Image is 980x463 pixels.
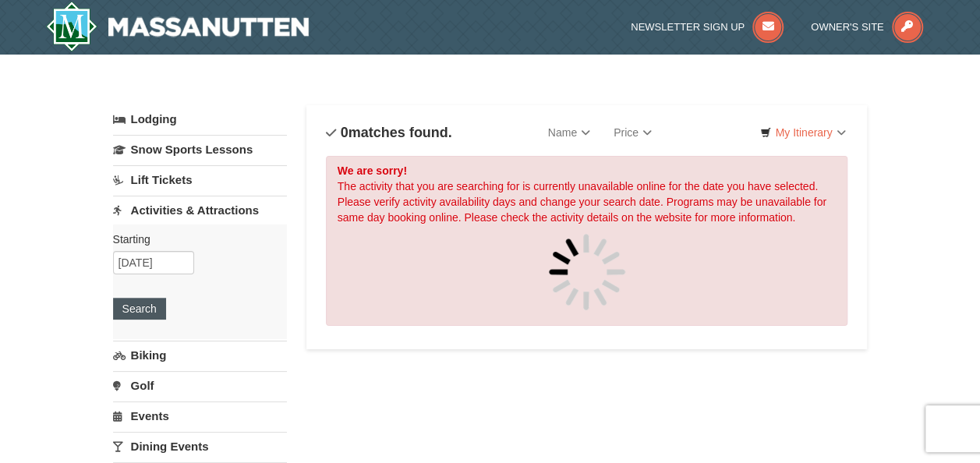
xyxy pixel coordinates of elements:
[811,21,923,33] a: Owner's Site
[811,21,884,33] span: Owner's Site
[750,121,855,144] a: My Itinerary
[341,125,348,140] span: 0
[338,164,407,177] strong: We are sorry!
[46,2,310,51] a: Massanutten Resort
[46,2,310,51] img: Massanutten Resort Logo
[113,105,287,133] a: Lodging
[113,371,287,400] a: Golf
[536,117,602,148] a: Name
[113,432,287,461] a: Dining Events
[326,156,848,326] div: The activity that you are searching for is currently unavailable online for the date you have sel...
[113,298,166,320] button: Search
[326,125,452,140] h4: matches found.
[113,401,287,430] a: Events
[113,135,287,164] a: Snow Sports Lessons
[113,165,287,194] a: Lift Tickets
[548,233,626,311] img: spinner.gif
[113,341,287,369] a: Biking
[113,231,275,247] label: Starting
[113,196,287,224] a: Activities & Attractions
[631,21,745,33] span: Newsletter Sign Up
[602,117,663,148] a: Price
[631,21,784,33] a: Newsletter Sign Up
